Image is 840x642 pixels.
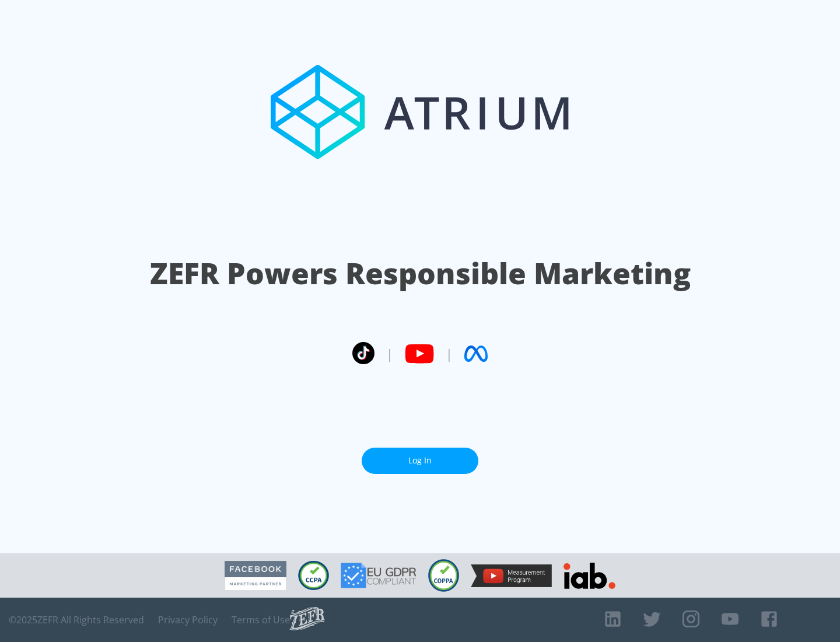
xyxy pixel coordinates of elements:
img: IAB [563,563,615,589]
a: Log In [362,448,478,474]
img: COPPA Compliant [428,559,459,592]
a: Privacy Policy [158,614,218,626]
img: GDPR Compliant [341,563,416,588]
img: YouTube Measurement Program [471,564,552,587]
img: Facebook Marketing Partner [225,561,286,591]
h1: ZEFR Powers Responsible Marketing [150,253,691,294]
span: | [446,345,453,362]
img: CCPA Compliant [298,561,329,590]
span: | [386,345,393,362]
a: Terms of Use [232,614,290,626]
span: © 2025 ZEFR All Rights Reserved [9,614,144,626]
